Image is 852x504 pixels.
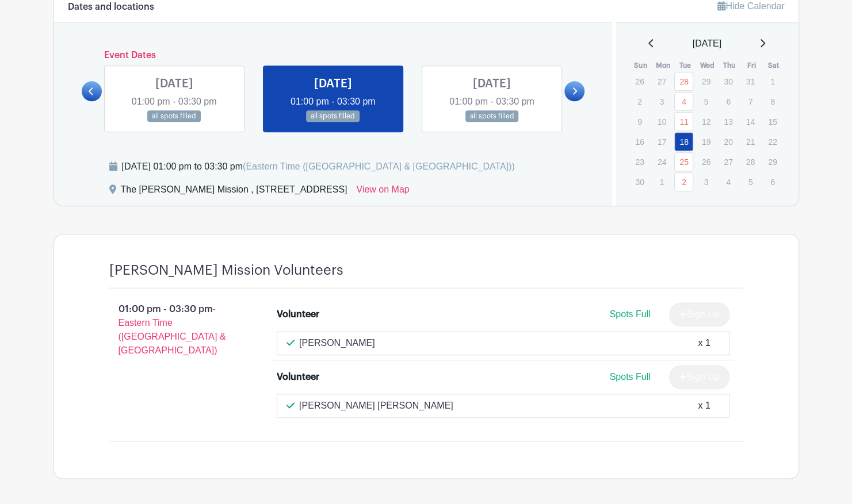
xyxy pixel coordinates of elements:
[122,160,515,174] div: [DATE] 01:00 pm to 03:30 pm
[630,113,649,130] p: 9
[762,60,785,71] th: Sat
[102,50,565,61] h6: Event Dates
[697,173,716,191] p: 3
[652,153,671,171] p: 24
[763,72,782,90] p: 1
[719,153,738,171] p: 27
[68,2,154,13] h6: Dates and locations
[109,262,343,279] h4: [PERSON_NAME] Mission Volunteers
[741,72,760,90] p: 31
[763,93,782,110] p: 8
[697,153,716,171] p: 26
[630,72,649,90] p: 26
[674,112,693,131] a: 11
[121,183,347,201] div: The [PERSON_NAME] Mission , [STREET_ADDRESS]
[299,399,453,413] p: [PERSON_NAME] [PERSON_NAME]
[741,153,760,171] p: 28
[697,93,716,110] p: 5
[674,132,693,151] a: 18
[652,133,671,151] p: 17
[763,113,782,130] p: 15
[652,93,671,110] p: 3
[719,133,738,151] p: 20
[719,72,738,90] p: 30
[697,133,716,151] p: 19
[741,113,760,130] p: 14
[630,133,649,151] p: 16
[741,93,760,110] p: 7
[629,60,652,71] th: Sun
[717,1,784,11] a: Hide Calendar
[277,307,319,321] div: Volunteer
[741,173,760,191] p: 5
[698,336,710,350] div: x 1
[674,60,696,71] th: Tue
[652,113,671,130] p: 10
[674,172,693,191] a: 2
[674,72,693,91] a: 28
[697,72,716,90] p: 29
[697,113,716,130] p: 12
[630,153,649,171] p: 23
[740,60,763,71] th: Fri
[609,309,650,319] span: Spots Full
[763,153,782,171] p: 29
[630,93,649,110] p: 2
[763,173,782,191] p: 6
[91,298,259,362] p: 01:00 pm - 03:30 pm
[674,152,693,171] a: 25
[741,133,760,151] p: 21
[719,93,738,110] p: 6
[719,173,738,191] p: 4
[719,113,738,130] p: 13
[652,72,671,90] p: 27
[693,37,721,51] span: [DATE]
[674,92,693,111] a: 4
[243,161,515,171] span: (Eastern Time ([GEOGRAPHIC_DATA] & [GEOGRAPHIC_DATA]))
[277,370,319,384] div: Volunteer
[609,372,650,382] span: Spots Full
[356,183,409,201] a: View on Map
[696,60,719,71] th: Wed
[630,173,649,191] p: 30
[652,173,671,191] p: 1
[299,336,375,350] p: [PERSON_NAME]
[718,60,740,71] th: Thu
[763,133,782,151] p: 22
[652,60,674,71] th: Mon
[698,399,710,413] div: x 1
